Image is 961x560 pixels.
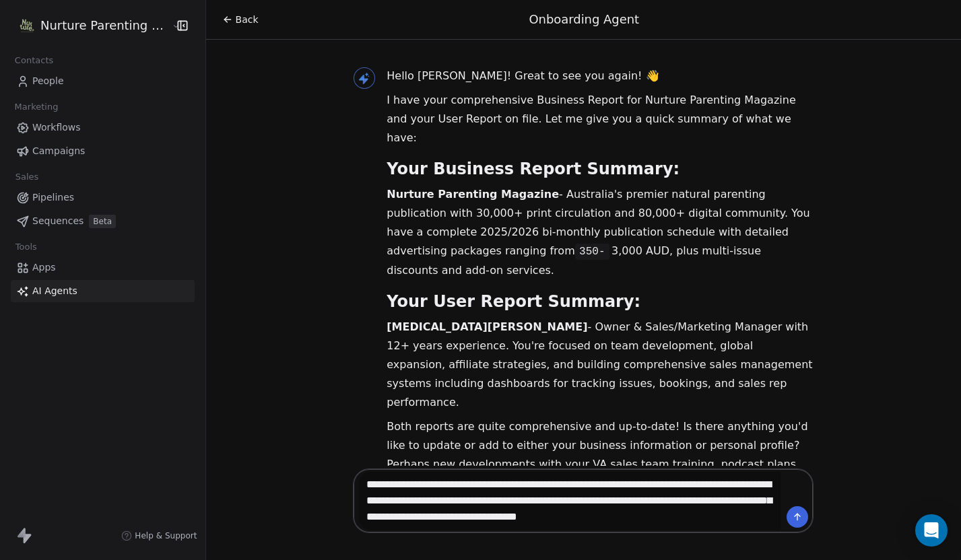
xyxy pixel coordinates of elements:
a: Workflows [11,116,195,139]
span: Help & Support [135,530,197,541]
span: Sequences [32,214,84,228]
span: Pipelines [32,190,74,205]
button: Nurture Parenting Magazine [16,14,162,37]
a: Campaigns [11,140,195,162]
p: - Australia's premier natural parenting publication with 30,000+ print circulation and 80,000+ di... [387,185,814,280]
span: Campaigns [32,144,85,158]
img: Logo-Nurture%20Parenting%20Magazine-2025-a4b28b-5in.png [19,17,35,34]
strong: [MEDICAL_DATA][PERSON_NAME] [387,320,587,333]
h2: Your User Report Summary: [387,291,814,312]
p: - Owner & Sales/Marketing Manager with 12+ years experience. You're focused on team development, ... [387,318,814,412]
span: People [32,74,64,88]
p: I have your comprehensive Business Report for Nurture Parenting Magazine and your User Report on ... [387,91,814,147]
span: Onboarding Agent [529,12,639,26]
span: Beta [89,215,116,228]
span: Tools [9,237,42,257]
a: Help & Support [121,530,197,541]
span: AI Agents [32,284,77,298]
span: Contacts [9,50,59,71]
span: Back [236,13,259,26]
a: Pipelines [11,186,195,209]
span: Marketing [9,97,64,117]
span: Apps [32,260,56,275]
span: Nurture Parenting Magazine [40,17,168,34]
p: Both reports are quite comprehensive and up-to-date! Is there anything you'd like to update or ad... [387,417,814,493]
a: Apps [11,256,195,279]
a: AI Agents [11,280,195,302]
p: Hello [PERSON_NAME]! Great to see you again! 👋 [387,67,814,85]
a: People [11,70,195,92]
strong: Nurture Parenting Magazine [387,188,559,201]
a: SequencesBeta [11,210,195,232]
div: Open Intercom Messenger [915,514,948,547]
h2: Your Business Report Summary: [387,158,814,180]
code: 350- [575,244,609,260]
span: Sales [9,167,44,187]
span: Workflows [32,120,81,135]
